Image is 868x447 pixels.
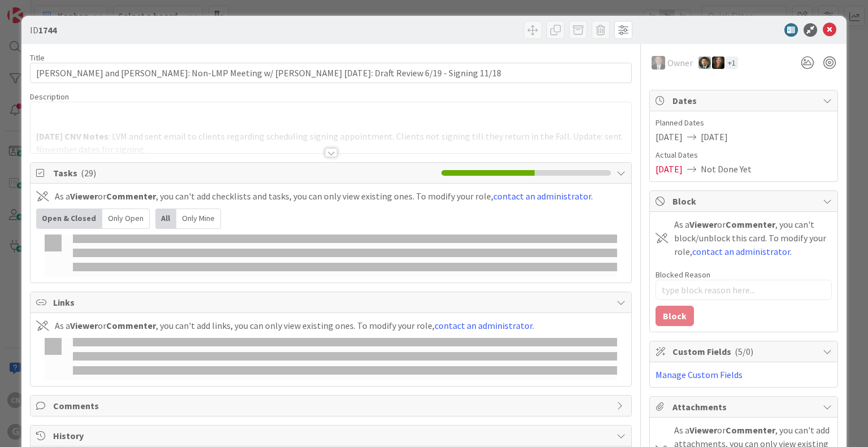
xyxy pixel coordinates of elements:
[672,194,817,208] span: Block
[701,130,728,144] span: [DATE]
[155,209,176,229] div: All
[701,162,752,176] span: Not Done Yet
[726,57,738,69] div: + 1
[30,63,631,83] input: type card name here...
[735,346,753,357] span: ( 5/0 )
[30,53,45,63] label: Title
[36,209,102,229] div: Open & Closed
[726,424,775,436] b: Commenter
[692,246,790,257] a: contact an administrator
[106,190,156,202] b: Commenter
[667,56,693,70] span: Owner
[698,57,711,69] img: CG
[53,429,610,442] span: History
[656,162,683,176] span: [DATE]
[726,219,775,230] b: Commenter
[689,424,717,436] b: Viewer
[435,320,532,331] a: contact an administrator
[656,270,710,280] label: Blocked Reason
[81,167,96,179] span: ( 29 )
[176,209,221,229] div: Only Mine
[30,23,57,37] span: ID
[672,94,817,107] span: Dates
[102,209,150,229] div: Only Open
[674,218,832,258] div: As a or , you can't block/unblock this card. To modify your role, .
[672,400,817,414] span: Attachments
[656,149,832,161] span: Actual Dates
[70,190,98,202] b: Viewer
[55,319,534,332] div: As a or , you can't add links, you can only view existing ones. To modify your role, .
[712,57,724,69] img: SB
[70,320,98,331] b: Viewer
[652,56,665,70] img: BG
[53,166,435,180] span: Tasks
[53,399,610,413] span: Comments
[656,130,683,144] span: [DATE]
[656,306,694,326] button: Block
[689,219,717,230] b: Viewer
[30,92,69,102] span: Description
[55,189,593,203] div: As a or , you can't add checklists and tasks, you can only view existing ones. To modify your rol...
[38,24,57,36] b: 1744
[656,117,832,129] span: Planned Dates
[672,345,817,358] span: Custom Fields
[106,320,156,331] b: Commenter
[656,369,743,380] a: Manage Custom Fields
[493,190,591,202] a: contact an administrator
[53,296,610,309] span: Links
